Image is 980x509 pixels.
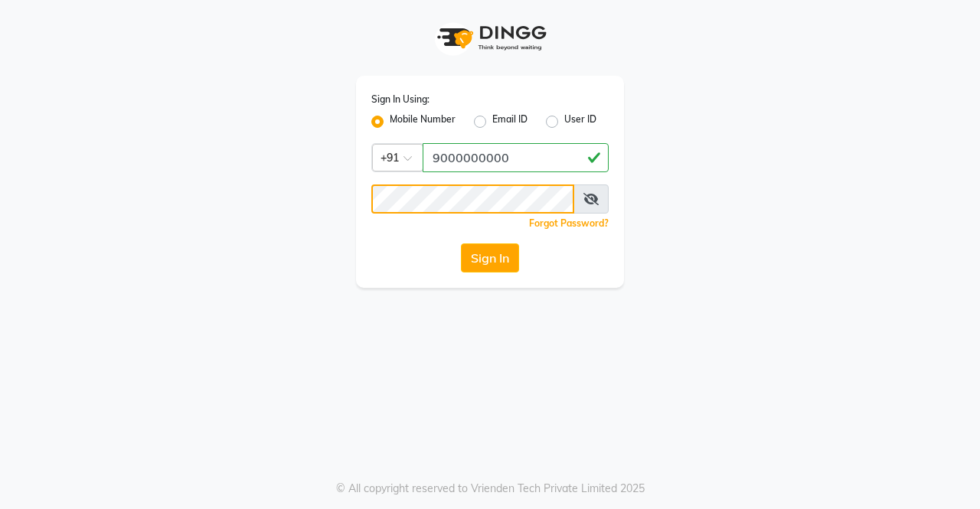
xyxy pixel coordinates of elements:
a: Forgot Password? [529,217,609,229]
input: Username [371,184,574,214]
img: logo1.svg [429,15,551,60]
label: Email ID [492,113,528,131]
button: Sign In [461,243,519,272]
label: Mobile Number [390,113,456,131]
input: Username [423,143,609,172]
label: Sign In Using: [371,93,430,106]
label: User ID [564,113,596,131]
